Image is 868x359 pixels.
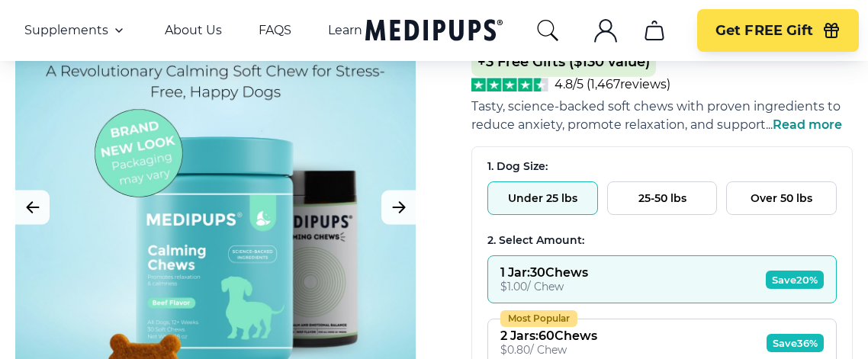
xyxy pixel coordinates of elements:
span: Save 20% [766,271,824,289]
button: account [587,12,624,49]
a: About Us [165,23,222,38]
button: Get FREE Gift [697,9,859,52]
div: 2 Jars : 60 Chews [500,329,597,343]
span: reduce anxiety, promote relaxation, and support [471,117,766,132]
span: Supplements [24,23,108,38]
a: Medipups [365,16,503,47]
span: 4.8/5 ( 1,467 reviews) [555,77,670,91]
button: Over 50 lbs [726,181,837,215]
button: 1 Jar:30Chews$1.00/ ChewSave20% [487,255,837,303]
button: Under 25 lbs [487,181,598,215]
button: 25-50 lbs [607,181,718,215]
button: Previous Image [15,190,50,224]
div: $ 1.00 / Chew [500,280,588,293]
span: Read more [773,117,842,132]
div: Most Popular [500,310,577,327]
div: 1 Jar : 30 Chews [500,265,588,280]
a: Learn [328,23,362,38]
img: Stars - 4.8 [471,78,548,91]
button: cart [636,12,673,49]
span: Get FREE Gift [715,22,813,40]
div: 2. Select Amount: [487,233,837,248]
button: Next Image [381,190,416,224]
span: Tasty, science-backed soft chews with proven ingredients to [471,99,841,114]
span: Save 36% [767,334,824,352]
button: search [535,18,560,43]
div: $ 0.80 / Chew [500,343,597,357]
button: Supplements [24,21,128,40]
span: ... [766,117,842,132]
div: 1. Dog Size: [487,159,837,174]
span: +3 Free Gifts ($130 value) [471,47,656,77]
a: FAQS [259,23,291,38]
